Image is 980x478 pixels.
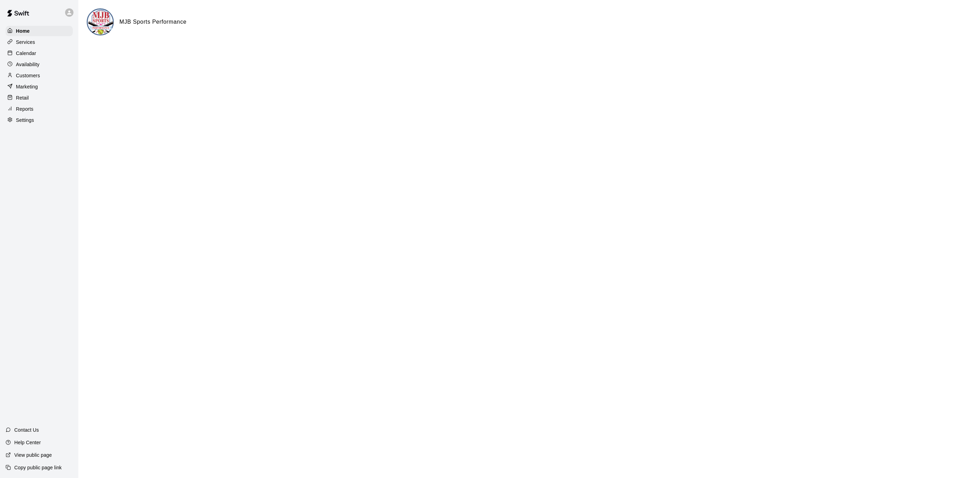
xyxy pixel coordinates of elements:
[119,17,187,26] h6: MJB Sports Performance
[16,50,36,57] p: Calendar
[6,104,73,114] a: Reports
[16,105,33,112] p: Reports
[6,93,73,103] a: Retail
[16,117,34,124] p: Settings
[6,70,73,81] a: Customers
[6,59,73,70] a: Availability
[14,439,41,446] p: Help Center
[16,28,30,34] p: Home
[14,426,39,433] p: Contact Us
[6,81,73,92] a: Marketing
[14,464,62,471] p: Copy public page link
[6,26,73,36] a: Home
[6,115,73,125] a: Settings
[6,48,73,58] a: Calendar
[16,61,40,68] p: Availability
[16,94,29,101] p: Retail
[16,39,35,46] p: Services
[6,37,73,47] a: Services
[16,83,38,90] p: Marketing
[14,452,52,459] p: View public page
[88,9,114,36] img: MJB Sports Performance logo
[16,72,40,79] p: Customers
